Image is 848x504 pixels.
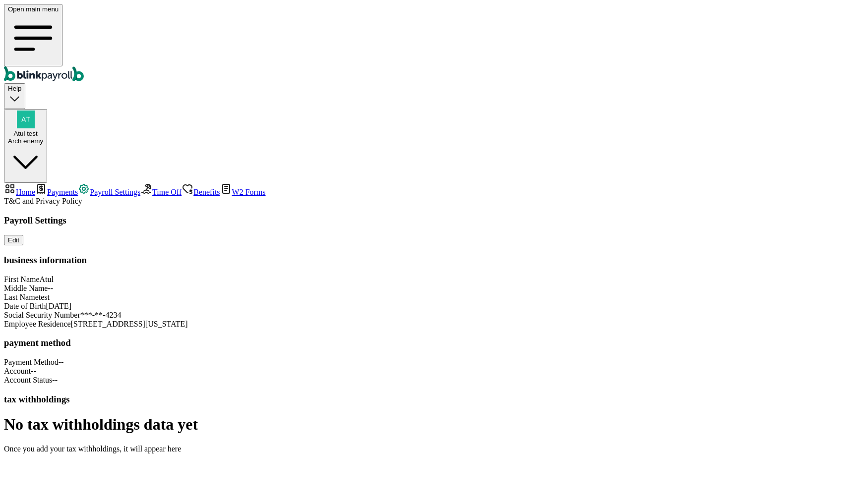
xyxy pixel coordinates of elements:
[4,109,47,183] button: Atul testArch enemy
[35,188,78,196] a: Payments
[40,275,54,283] span: Atul
[4,4,844,83] nav: Global
[8,5,59,13] span: Open main menu
[4,311,80,319] span: Social Security Number
[4,4,62,66] button: Open main menu
[36,197,82,205] span: Privacy Policy
[46,302,71,310] span: [DATE]
[47,188,78,196] span: Payments
[71,320,188,328] span: [STREET_ADDRESS][US_STATE]
[4,358,59,366] span: Payment Method
[4,376,52,384] span: Account Status
[4,197,82,205] span: and
[8,85,21,92] span: Help
[4,255,844,266] h3: business information
[152,188,182,196] span: Time Off
[4,293,39,301] span: Last Name
[4,415,844,434] h1: No tax withholdings data yet
[798,456,848,504] iframe: Chat Widget
[8,236,19,244] div: Edit
[4,445,844,453] p: Once you add your tax withholdings, it will appear here
[182,188,220,196] a: Benefits
[4,320,71,328] span: Employee Residence
[4,394,844,405] h3: tax withholdings
[78,188,140,196] a: Payroll Settings
[52,376,58,384] span: --
[193,188,220,196] span: Benefits
[4,284,48,292] span: Middle Name
[140,188,182,196] a: Time Off
[4,302,46,310] span: Date of Birth
[39,293,50,301] span: test
[4,215,844,226] h3: Payroll Settings
[8,137,43,145] div: Arch enemy
[4,83,25,109] button: Help
[232,188,266,196] span: W2 Forms
[90,188,140,196] span: Payroll Settings
[4,337,844,348] h3: payment method
[16,188,35,196] span: Home
[4,197,20,205] span: T&C
[13,130,37,137] span: Atul test
[59,358,64,366] span: --
[48,284,53,292] span: --
[4,367,31,375] span: Account
[4,183,844,206] nav: Team Member Portal Sidebar
[4,188,35,196] a: Home
[4,275,40,283] span: First Name
[31,367,36,375] span: --
[4,235,23,245] button: Edit
[220,188,266,196] a: W2 Forms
